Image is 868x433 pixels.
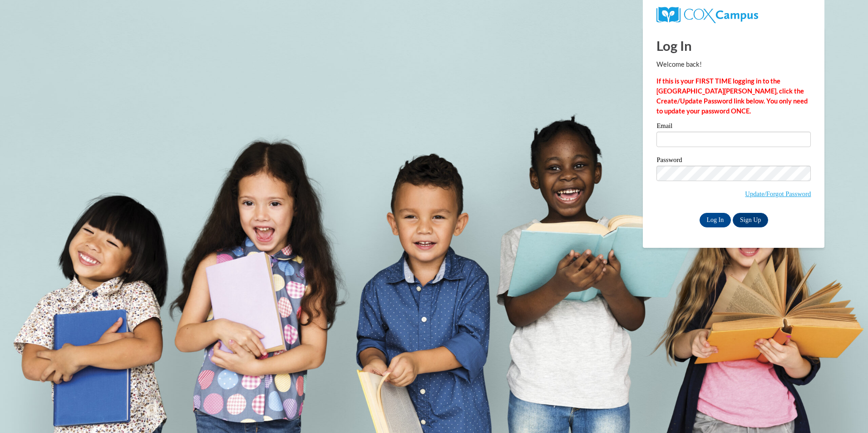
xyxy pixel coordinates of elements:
strong: If this is your FIRST TIME logging in to the [GEOGRAPHIC_DATA][PERSON_NAME], click the Create/Upd... [656,77,808,115]
h1: Log In [656,36,811,55]
p: Welcome back! [656,59,811,69]
input: Log In [700,213,731,227]
a: COX Campus [656,10,758,18]
label: Email [656,123,811,132]
a: Update/Forgot Password [745,190,811,197]
a: Sign Up [733,213,768,227]
label: Password [656,157,811,166]
img: COX Campus [656,7,758,23]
